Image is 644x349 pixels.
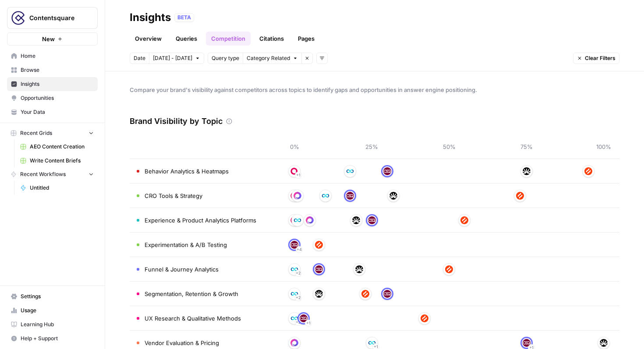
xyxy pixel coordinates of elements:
button: Help + Support [7,331,98,345]
img: lxz1f62m4vob8scdtnggqzvov8kr [306,216,314,224]
img: wbaihhag19gzixoae55lax9atvyf [421,314,428,322]
img: wzkvhukvyis4iz6fwi42388od7r3 [300,314,308,322]
span: New [42,35,55,43]
a: Settings [7,289,98,303]
img: wbaihhag19gzixoae55lax9atvyf [516,192,524,200]
a: Browse [7,63,98,77]
a: Your Data [7,105,98,119]
a: Pages [293,32,320,46]
span: Usage [21,307,94,314]
img: x22y0817k4awfjbo3nr4n6hyldvs [290,265,298,273]
span: + 1 [306,319,311,328]
a: Citations [254,32,289,46]
img: lxz1f62m4vob8scdtnggqzvov8kr [290,339,298,347]
span: Vendor Evaluation & Pricing [145,338,219,347]
span: Category Related [247,54,290,62]
span: Your Data [21,108,94,116]
span: Compare your brand's visibility against competitors across topics to identify gaps and opportunit... [130,85,619,94]
img: wmk6rmkowbgrwl1y3mx911ytsw2k [290,216,298,224]
img: x22y0817k4awfjbo3nr4n6hyldvs [346,167,354,175]
span: Insights [21,80,94,88]
span: AEO Content Creation [30,143,94,151]
span: Experimentation & A/B Testing [145,240,227,249]
span: 0% [286,142,303,151]
a: Insights [7,77,98,91]
img: zwlw6jrss74g2ghqnx2um79zlq1s [352,216,360,224]
span: Recent Grids [20,129,52,137]
img: zwlw6jrss74g2ghqnx2um79zlq1s [389,192,397,200]
span: Learning Hub [21,321,94,328]
a: AEO Content Creation [16,140,98,154]
img: wbaihhag19gzixoae55lax9atvyf [460,216,468,224]
span: Browse [21,66,94,74]
img: lxz1f62m4vob8scdtnggqzvov8kr [294,192,301,200]
span: + 2 [296,293,301,302]
span: Experience & Product Analytics Platforms [145,216,256,225]
span: 100% [595,142,612,151]
img: zwlw6jrss74g2ghqnx2um79zlq1s [355,265,363,273]
span: + 2 [296,318,301,327]
span: Query type [212,54,239,62]
h3: Brand Visibility by Topic [130,115,223,127]
span: + 4 [297,245,302,254]
span: Clear Filters [585,54,616,62]
span: 50% [440,142,458,151]
img: wbaihhag19gzixoae55lax9atvyf [361,290,369,298]
button: Workspace: Contentsquare [7,7,98,29]
img: wzkvhukvyis4iz6fwi42388od7r3 [383,167,391,175]
img: x22y0817k4awfjbo3nr4n6hyldvs [290,290,298,298]
span: CRO Tools & Strategy [145,191,202,200]
img: x22y0817k4awfjbo3nr4n6hyldvs [294,216,301,224]
img: wzkvhukvyis4iz6fwi42388od7r3 [290,241,298,249]
button: Recent Workflows [7,168,98,181]
img: wmk6rmkowbgrwl1y3mx911ytsw2k [290,192,298,200]
span: UX Research & Qualitative Methods [145,314,241,323]
img: wmk6rmkowbgrwl1y3mx911ytsw2k [290,167,298,175]
div: BETA [174,13,194,22]
span: 75% [518,142,535,151]
img: wzkvhukvyis4iz6fwi42388od7r3 [523,339,531,347]
img: zwlw6jrss74g2ghqnx2um79zlq1s [315,290,323,298]
span: + 1 [296,171,301,180]
button: [DATE] - [DATE] [149,53,204,64]
button: Clear Filters [573,53,619,64]
img: x22y0817k4awfjbo3nr4n6hyldvs [290,314,298,322]
button: Category Related [243,53,301,64]
a: Opportunities [7,91,98,105]
span: Home [21,52,94,60]
img: wbaihhag19gzixoae55lax9atvyf [584,167,592,175]
span: Help + Support [21,335,94,342]
span: 25% [363,142,381,151]
img: wbaihhag19gzixoae55lax9atvyf [315,241,323,249]
a: Usage [7,303,98,317]
a: Learning Hub [7,317,98,331]
a: Untitled [16,181,98,195]
a: Queries [170,32,202,46]
span: Write Content Briefs [30,157,94,165]
img: wzkvhukvyis4iz6fwi42388od7r3 [315,265,323,273]
span: Funnel & Journey Analytics [145,265,219,274]
span: Opportunities [21,94,94,102]
button: Recent Grids [7,127,98,140]
img: wzkvhukvyis4iz6fwi42388od7r3 [346,192,354,200]
span: [DATE] - [DATE] [153,54,192,62]
img: Contentsquare Logo [10,10,26,26]
img: zwlw6jrss74g2ghqnx2um79zlq1s [600,339,608,347]
span: Untitled [30,184,94,192]
a: Home [7,49,98,63]
span: Contentsquare [29,14,82,22]
img: x22y0817k4awfjbo3nr4n6hyldvs [368,339,376,347]
img: zwlw6jrss74g2ghqnx2um79zlq1s [523,167,531,175]
img: wbaihhag19gzixoae55lax9atvyf [445,265,453,273]
span: Settings [21,293,94,300]
span: Behavior Analytics & Heatmaps [145,167,229,176]
button: New [7,32,98,46]
div: Insights [130,11,171,25]
span: Segmentation, Retention & Growth [145,289,238,298]
img: wzkvhukvyis4iz6fwi42388od7r3 [368,216,376,224]
a: Overview [130,32,167,46]
span: + 2 [296,269,301,278]
a: Write Content Briefs [16,154,98,168]
span: Recent Workflows [20,170,66,178]
span: Date [134,54,145,62]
